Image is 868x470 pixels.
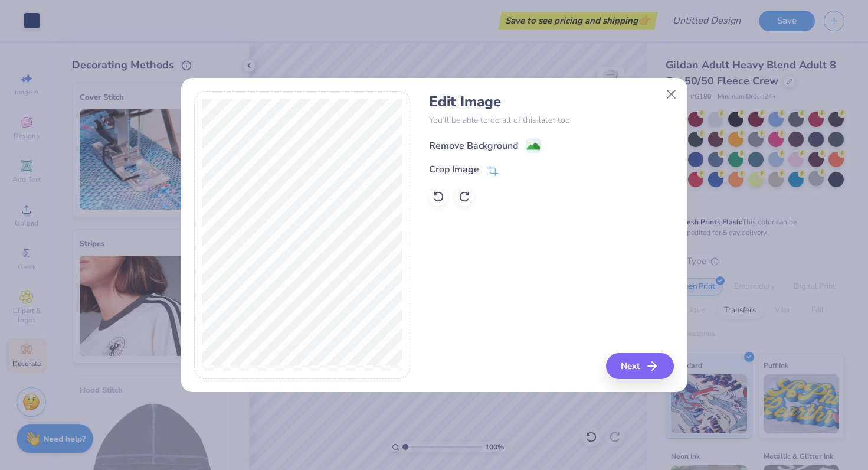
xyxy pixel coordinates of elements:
[606,353,674,379] button: Next
[429,114,674,126] p: You’ll be able to do all of this later too.
[429,139,518,153] div: Remove Background
[660,83,682,105] button: Close
[429,93,674,110] h4: Edit Image
[429,162,479,177] div: Crop Image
